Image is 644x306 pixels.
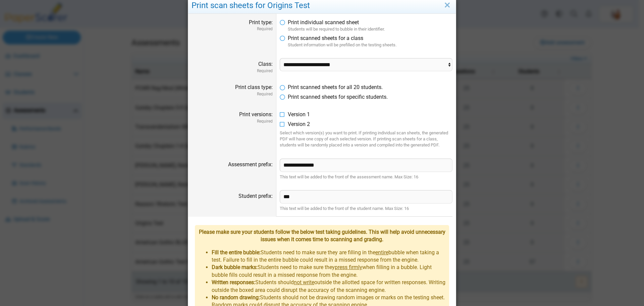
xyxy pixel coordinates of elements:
[235,84,273,90] label: Print class type
[288,111,310,118] span: Version 1
[212,279,446,294] li: Students should outside the allotted space for written responses. Writing outside the boxed area ...
[212,249,261,256] b: Fill the entire bubble:
[288,121,310,127] span: Version 2
[192,119,273,124] dfn: Required
[294,279,314,286] u: not write
[280,206,452,212] div: This text will be added to the front of the student name. Max Size: 16
[192,68,273,74] dfn: Required
[280,130,452,148] div: Select which version(s) you want to print. If printing individual scan sheets, the generated PDF ...
[238,193,273,199] label: Student prefix
[280,174,452,180] div: This text will be added to the front of the assessment name. Max Size: 16
[258,61,273,67] label: Class
[228,161,273,168] label: Assessment prefix
[212,279,255,286] b: Written responses:
[288,35,363,41] span: Print scanned sheets for a class
[212,264,446,279] li: Students need to make sure they when filling in a bubble. Light bubble fills could result in a mi...
[249,19,273,26] label: Print type
[199,229,445,243] b: Please make sure your students follow the below test taking guidelines. This will help avoid unne...
[288,42,452,48] dfn: Student information will be prefilled on the testing sheets.
[288,84,383,90] span: Print scanned sheets for all 20 students.
[212,249,446,264] li: Students need to make sure they are filling in the bubble when taking a test. Failure to fill in ...
[288,26,452,32] dfn: Students will be required to bubble in their identifier.
[239,111,273,118] label: Print versions
[335,264,362,270] u: press firmly
[212,264,258,270] b: Dark bubble marks:
[212,294,260,301] b: No random drawing:
[192,91,273,97] dfn: Required
[375,249,388,256] u: entire
[288,94,388,100] span: Print scanned sheets for specific students.
[288,19,359,26] span: Print individual scanned sheet
[192,26,273,32] dfn: Required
